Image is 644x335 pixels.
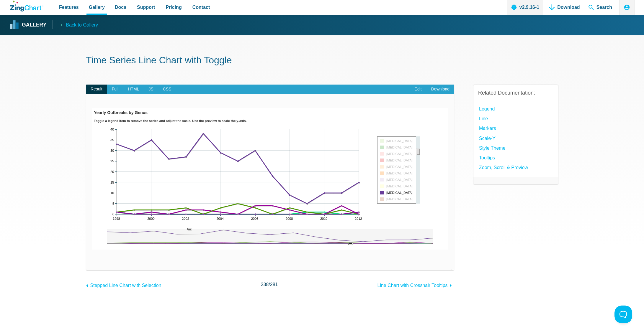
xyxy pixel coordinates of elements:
[123,85,144,94] span: HTML
[66,21,98,29] span: Back to Gallery
[86,94,454,270] div: ​
[192,3,210,11] span: Contact
[52,20,98,29] a: Back to Gallery
[59,3,79,11] span: Features
[479,144,506,152] a: style theme
[10,1,43,11] a: ZingChart Logo. Click to return to the homepage
[479,105,495,113] a: Legend
[144,85,158,94] span: JS
[410,85,426,94] a: Edit
[479,134,496,142] a: Scale-Y
[86,54,558,67] h1: Time Series Line Chart with Toggle
[115,3,126,11] span: Docs
[479,164,528,171] a: Zoom, Scroll & Preview
[614,306,632,323] iframe: Toggle Customer Support
[479,115,488,123] a: Line
[90,283,161,288] span: Stepped Line Chart with Selection
[89,3,105,11] span: Gallery
[158,85,176,94] span: CSS
[270,282,278,287] span: 281
[10,21,46,29] a: Gallery
[377,283,448,288] span: Line Chart with Crosshair Tooltips
[86,280,161,289] a: Stepped Line Chart with Selection
[377,280,454,289] a: Line Chart with Crosshair Tooltips
[22,22,46,28] strong: Gallery
[137,3,155,11] span: Support
[426,85,454,94] a: Download
[479,124,496,132] a: Markers
[479,154,495,162] a: Tooltips
[478,90,553,96] h3: Related Documentation:
[261,280,278,288] span: /
[86,85,107,94] span: Result
[166,3,182,11] span: Pricing
[261,282,269,287] span: 238
[107,85,123,94] span: Full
